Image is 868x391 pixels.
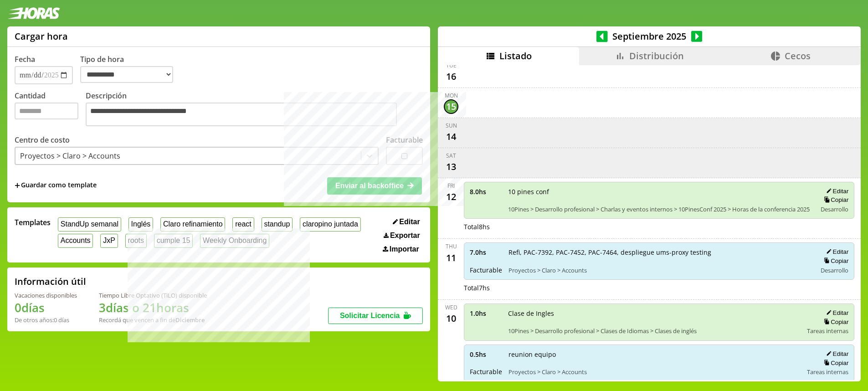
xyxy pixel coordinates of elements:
[335,182,404,190] span: Enviar al backoffice
[80,54,180,84] label: Tipo de hora
[99,291,207,299] div: Tiempo Libre Optativo (TiLO) disponible
[125,234,147,248] button: roots
[470,187,502,196] span: 8.0 hs
[608,30,691,42] span: Septiembre 2025
[446,122,457,129] div: Sun
[508,248,810,257] span: Refi, PAC-7392, PAC-7452, PAC-7464, despliegue ums-proxy testing
[15,103,78,119] input: Cantidad
[823,187,848,195] button: Editar
[823,350,848,358] button: Editar
[154,234,193,248] button: cumple 15
[262,217,293,232] button: standup
[629,50,684,62] span: Distribución
[386,135,423,145] label: Facturable
[58,234,93,248] button: Accounts
[464,222,854,231] div: Total 8 hs
[445,304,457,311] div: Wed
[807,368,848,376] span: Tareas internas
[99,316,207,324] div: Recordá que vencen a fin de
[499,50,532,62] span: Listado
[15,91,86,129] label: Cantidad
[58,217,121,232] button: StandUp semanal
[175,316,205,324] b: Diciembre
[444,190,458,204] div: 12
[86,103,397,126] textarea: Descripción
[15,316,77,324] div: De otros años: 0 días
[508,327,801,335] span: 10Pines > Desarrollo profesional > Clases de Idiomas > Clases de inglés
[232,217,254,232] button: react
[15,217,51,227] span: Templates
[15,30,68,42] h1: Cargar hora
[15,275,86,288] h2: Información útil
[508,187,810,196] span: 10 pines conf
[99,299,207,316] h1: 3 días o 21 horas
[508,309,801,318] span: Clase de Ingles
[444,69,458,84] div: 16
[821,196,848,204] button: Copiar
[444,129,458,144] div: 14
[15,180,20,190] span: +
[807,327,848,335] span: Tareas internas
[438,65,861,380] div: scrollable content
[340,312,400,319] span: Solicitar Licencia
[390,232,420,240] span: Exportar
[80,66,173,83] select: Tipo de hora
[200,234,269,248] button: Weekly Onboarding
[20,151,120,161] div: Proyectos > Claro > Accounts
[823,248,848,256] button: Editar
[390,245,419,253] span: Importar
[785,50,811,62] span: Cecos
[15,54,35,64] label: Fecha
[300,217,360,232] button: claropino juntada
[446,152,456,159] div: Sat
[444,159,458,174] div: 13
[823,309,848,317] button: Editar
[128,217,153,232] button: Inglés
[100,234,118,248] button: JxP
[399,218,420,226] span: Editar
[15,299,77,316] h1: 0 días
[444,99,458,114] div: 15
[160,217,225,232] button: Claro refinamiento
[821,266,848,274] span: Desarrollo
[445,92,458,99] div: Mon
[821,359,848,367] button: Copiar
[15,180,97,190] span: +Guardar como template
[470,309,502,318] span: 1.0 hs
[447,182,455,190] div: Fri
[470,266,502,274] span: Facturable
[470,248,502,257] span: 7.0 hs
[444,311,458,326] div: 10
[464,283,854,292] div: Total 7 hs
[444,250,458,265] div: 11
[381,231,423,240] button: Exportar
[446,242,457,250] div: Thu
[86,91,423,129] label: Descripción
[508,205,810,213] span: 10Pines > Desarrollo profesional > Charlas y eventos internos > 10PinesConf 2025 > Horas de la co...
[508,368,801,376] span: Proyectos > Claro > Accounts
[390,217,423,226] button: Editar
[821,318,848,326] button: Copiar
[470,350,502,359] span: 0.5 hs
[508,266,810,274] span: Proyectos > Claro > Accounts
[15,291,77,299] div: Vacaciones disponibles
[15,135,70,145] label: Centro de costo
[7,7,60,19] img: logotipo
[470,367,502,376] span: Facturable
[446,62,457,69] div: Tue
[821,205,848,213] span: Desarrollo
[821,257,848,265] button: Copiar
[328,308,423,324] button: Solicitar Licencia
[327,177,422,195] button: Enviar al backoffice
[508,350,801,359] span: reunion equipo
